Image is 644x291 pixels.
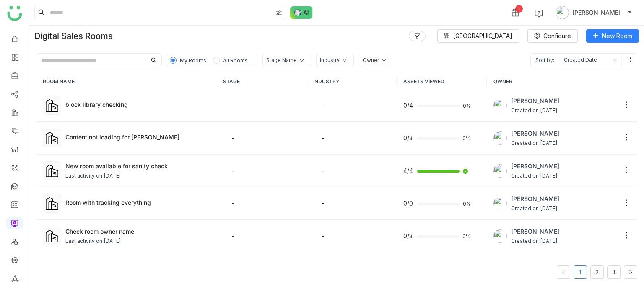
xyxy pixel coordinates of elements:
li: 1 [574,265,587,279]
span: - [322,102,325,109]
button: Configure [527,29,578,43]
span: Created on [DATE] [511,107,559,115]
span: 0/4 [403,101,413,110]
span: All Rooms [223,57,248,64]
li: 2 [590,265,604,279]
span: [PERSON_NAME] [511,194,559,203]
span: - [231,167,235,174]
a: 1 [574,266,587,278]
span: [PERSON_NAME] [511,162,559,171]
span: - [322,200,325,207]
span: 0% [462,136,473,141]
span: - [231,102,235,109]
div: Last activity on [DATE] [65,237,121,245]
th: ASSETS VIEWED [397,74,487,89]
span: - [322,134,325,142]
span: - [322,167,325,174]
span: Sort by: [531,54,559,67]
span: New Room [602,31,632,41]
span: 0% [463,103,473,108]
div: block library checking [65,100,210,109]
span: Configure [543,31,571,41]
span: My Rooms [180,57,206,64]
a: 2 [591,266,603,278]
img: 684a9aedde261c4b36a3ced9 [493,164,507,178]
a: 3 [608,266,620,278]
span: - [231,232,235,239]
li: 3 [607,265,621,279]
span: - [231,134,235,142]
button: New Room [586,29,639,43]
span: 4/4 [403,166,413,175]
th: INDUSTRY [306,74,397,89]
div: Content not loading for [PERSON_NAME] [65,133,210,142]
div: Industry [320,57,340,64]
div: Last activity on [DATE] [65,172,121,180]
span: 0% [462,234,473,239]
span: 0/0 [403,199,413,208]
th: ROOM NAME [36,74,216,89]
img: logo [7,6,22,21]
span: [PERSON_NAME] [572,8,621,17]
th: OWNER [487,74,637,89]
img: 684a9aedde261c4b36a3ced9 [493,131,507,145]
th: STAGE [216,74,306,89]
div: New room available for sanity check [65,162,210,170]
nz-select-item: Created Date [564,54,617,67]
div: Room with tracking everything [65,198,210,207]
img: avatar [556,6,569,19]
span: - [231,200,235,207]
div: Digital Sales Rooms [34,31,113,41]
span: - [322,232,325,239]
img: 684a9aedde261c4b36a3ced9 [493,99,507,112]
img: ask-buddy-normal.svg [290,6,313,19]
span: Created on [DATE] [511,139,559,147]
button: Next Page [624,265,637,279]
span: [PERSON_NAME] [511,96,559,106]
span: [PERSON_NAME] [511,129,559,138]
button: [PERSON_NAME] [554,6,634,19]
img: 684a9aedde261c4b36a3ced9 [493,197,507,210]
div: Owner [363,57,379,64]
span: Created on [DATE] [511,205,559,213]
span: [GEOGRAPHIC_DATA] [453,31,512,41]
div: 1 [515,5,523,13]
button: Previous Page [557,265,570,279]
img: 684a9aedde261c4b36a3ced9 [493,229,507,243]
span: Created on [DATE] [511,237,559,245]
div: Stage Name [266,57,297,64]
img: help.svg [535,9,543,18]
span: 0/3 [403,134,413,143]
span: Created on [DATE] [511,172,559,180]
span: 0/3 [403,232,413,241]
button: [GEOGRAPHIC_DATA] [437,29,519,43]
div: Check room owner name [65,227,210,236]
span: [PERSON_NAME] [511,227,559,236]
img: search-type.svg [275,10,282,16]
span: 0% [463,201,473,206]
